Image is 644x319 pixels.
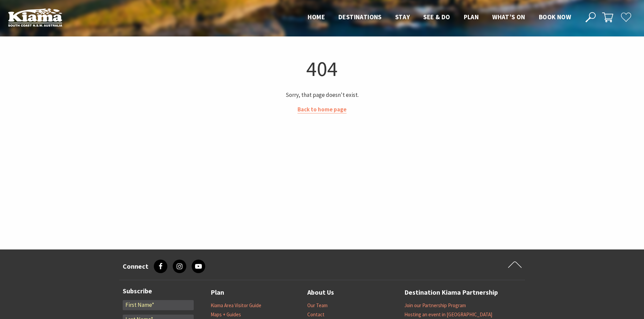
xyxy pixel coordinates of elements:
[211,302,261,309] a: Kiama Area Visitor Guide
[338,13,382,21] span: Destinations
[464,13,479,21] span: Plan
[308,13,325,21] span: Home
[122,55,522,82] h1: 404
[539,13,571,21] span: Book now
[404,302,466,309] a: Join our Partnership Program
[423,13,450,21] span: See & Do
[307,302,328,309] a: Our Team
[211,287,224,298] a: Plan
[297,106,347,113] a: Back to home page
[404,287,498,298] a: Destination Kiama Partnership
[123,300,194,310] input: First Name*
[122,90,522,100] p: Sorry, that page doesn't exist.
[395,13,410,21] span: Stay
[123,287,194,295] h3: Subscribe
[307,287,334,298] a: About Us
[211,311,241,318] a: Maps + Guides
[123,262,148,270] h3: Connect
[301,12,578,23] nav: Main Menu
[8,8,62,27] img: Kiama Logo
[307,311,325,318] a: Contact
[492,13,525,21] span: What’s On
[404,311,492,318] a: Hosting an event in [GEOGRAPHIC_DATA]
